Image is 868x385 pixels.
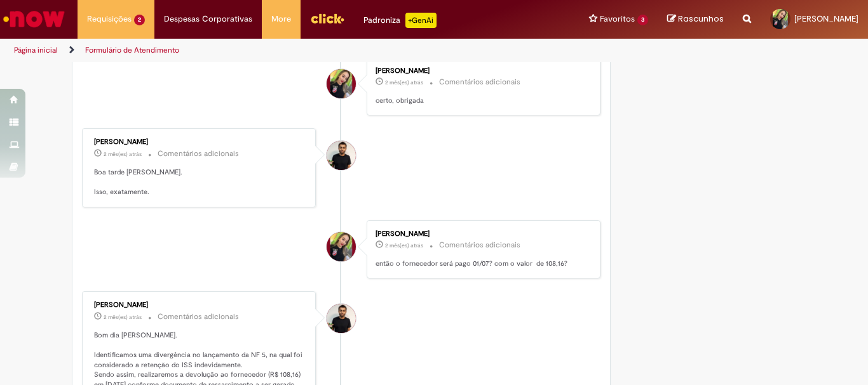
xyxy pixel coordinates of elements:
[94,167,306,197] p: Boa tarde [PERSON_NAME]. Isso, exatamente.
[363,13,437,28] div: Padroniza
[405,13,437,28] p: +GenAi
[376,96,587,106] p: certo, obrigada
[385,79,423,86] span: 2 mês(es) atrás
[134,15,145,25] span: 2
[94,138,306,146] div: [PERSON_NAME]
[385,242,423,249] span: 2 mês(es) atrás
[85,45,179,55] a: Formulário de Atendimento
[104,313,142,321] span: 2 mês(es) atrás
[385,79,423,86] time: 30/06/2025 10:09:19
[327,232,356,261] div: Shirley Daniela Lisboa Da Silva
[158,148,239,159] small: Comentários adicionais
[14,45,58,55] a: Página inicial
[376,230,587,238] div: [PERSON_NAME]
[104,150,142,158] time: 26/06/2025 16:44:06
[678,13,724,25] span: Rascunhos
[10,39,569,62] ul: Trilhas de página
[327,69,356,98] div: Shirley Daniela Lisboa Da Silva
[310,9,344,28] img: click_logo_yellow_360x200.png
[158,311,239,322] small: Comentários adicionais
[439,77,520,88] small: Comentários adicionais
[794,13,858,24] span: [PERSON_NAME]
[439,240,520,251] small: Comentários adicionais
[600,13,635,25] span: Favoritos
[376,67,587,75] div: [PERSON_NAME]
[94,301,306,309] div: [PERSON_NAME]
[327,141,356,170] div: Rafael Da Silva Dantas
[667,13,724,25] a: Rascunhos
[327,304,356,333] div: Rafael Da Silva Dantas
[271,13,291,25] span: More
[637,15,648,25] span: 3
[385,242,423,249] time: 25/06/2025 15:18:20
[376,259,587,269] p: então o fornecedor será pago 01/07? com o valor de 108,16?
[164,13,252,25] span: Despesas Corporativas
[104,313,142,321] time: 24/06/2025 09:16:10
[104,150,142,158] span: 2 mês(es) atrás
[1,6,67,32] img: ServiceNow
[87,13,132,25] span: Requisições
